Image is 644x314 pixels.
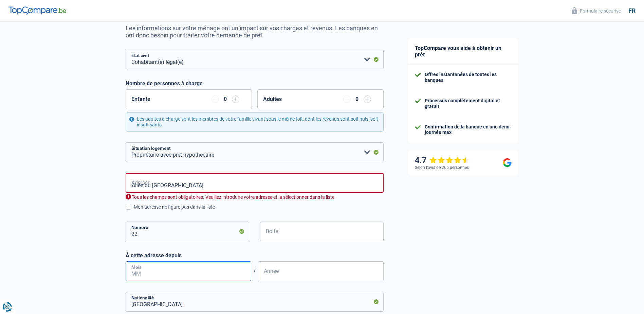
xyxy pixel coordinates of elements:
[425,124,512,136] div: Confirmation de la banque en une demi-journée max
[126,24,384,39] p: Les informations sur votre ménage ont un impact sur vos charges et revenus. Les banques en ont do...
[425,72,512,83] div: Offres instantanées de toutes les banques
[628,7,636,15] div: fr
[126,173,384,193] input: Sélectionnez votre adresse dans la barre de recherche
[408,38,518,65] div: TopCompare vous aide à obtenir un prêt
[568,5,625,16] button: Formulaire sécurisé
[263,97,282,102] label: Adultes
[222,97,228,102] div: 0
[126,261,251,281] input: MM
[258,261,384,281] input: AAAA
[425,98,512,109] div: Processus complètement digital et gratuit
[415,165,469,170] div: Selon l’avis de 266 personnes
[134,204,384,211] div: Mon adresse ne figure pas dans la liste
[354,97,360,102] div: 0
[126,80,203,87] label: Nombre de personnes à charge
[126,252,384,259] label: À cette adresse depuis
[126,112,384,132] div: Les adultes à charge sont les membres de votre famille vivant sous le même toit, dont les revenus...
[8,6,66,15] img: TopCompare Logo
[415,155,470,165] div: 4.7
[131,97,150,102] label: Enfants
[251,268,258,274] span: /
[126,194,384,200] div: Tous les champs sont obligatoires. Veuillez introduire votre adresse et la sélectionner dans la l...
[126,292,384,312] input: Belgique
